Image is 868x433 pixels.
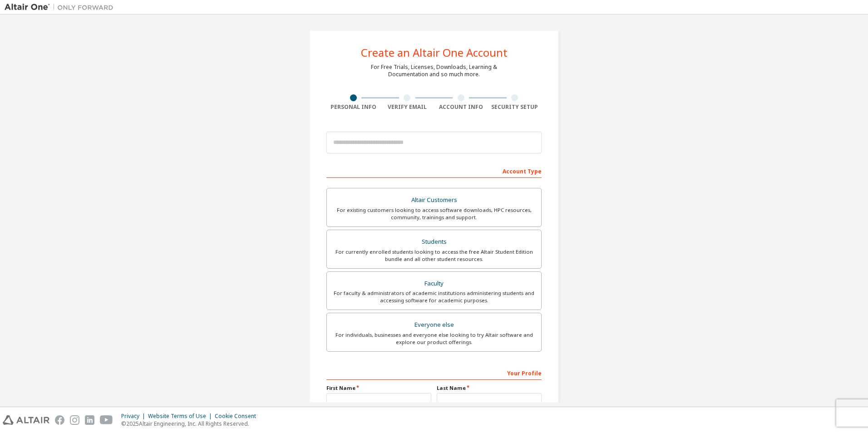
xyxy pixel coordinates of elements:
div: For faculty & administrators of academic institutions administering students and accessing softwa... [332,290,536,304]
div: Your Profile [326,365,542,380]
div: Cookie Consent [215,413,261,420]
div: For individuals, businesses and everyone else looking to try Altair software and explore our prod... [332,331,536,346]
div: Privacy [121,413,148,420]
div: Altair Customers [332,194,536,207]
div: Verify Email [380,103,434,111]
img: altair_logo.svg [3,415,49,425]
img: Altair One [5,3,118,12]
img: facebook.svg [55,415,64,425]
img: linkedin.svg [85,415,94,425]
div: Everyone else [332,319,536,331]
div: Personal Info [326,103,380,111]
div: For Free Trials, Licenses, Downloads, Learning & Documentation and so much more. [371,64,497,78]
label: First Name [326,384,431,392]
img: instagram.svg [70,415,79,425]
p: © 2025 Altair Engineering, Inc. All Rights Reserved. [121,420,261,428]
img: youtube.svg [100,415,113,425]
div: Faculty [332,277,536,290]
div: For currently enrolled students looking to access the free Altair Student Edition bundle and all ... [332,248,536,263]
div: Account Info [434,103,488,111]
div: Website Terms of Use [148,413,215,420]
div: Account Type [326,163,542,178]
label: Last Name [437,384,542,392]
div: Create an Altair One Account [361,47,508,58]
div: For existing customers looking to access software downloads, HPC resources, community, trainings ... [332,207,536,221]
div: Security Setup [488,103,542,111]
div: Students [332,236,536,248]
